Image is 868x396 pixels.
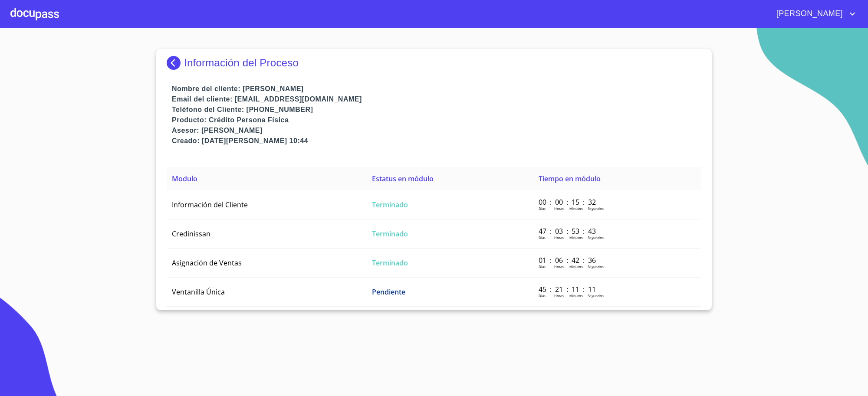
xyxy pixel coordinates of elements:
p: Dias [539,293,546,298]
button: account of current user [770,7,858,21]
p: Asesor: [PERSON_NAME] [172,125,701,136]
span: Asignación de Ventas [172,258,242,268]
p: Horas [554,293,564,298]
p: Segundos [588,206,604,211]
span: Tiempo en módulo [539,174,601,183]
p: Información del Proceso [184,57,299,69]
span: Terminado [372,258,408,268]
p: Horas [554,235,564,240]
span: Estatus en módulo [372,174,434,183]
p: Producto: Crédito Persona Física [172,115,701,125]
span: Modulo [172,174,197,183]
span: Terminado [372,229,408,239]
p: Segundos [588,235,604,240]
p: Segundos [588,293,604,298]
p: Dias [539,206,546,211]
p: Creado: [DATE][PERSON_NAME] 10:44 [172,136,701,146]
p: Minutos [569,293,583,298]
p: 01 : 06 : 42 : 36 [539,255,597,265]
p: Teléfono del Cliente: [PHONE_NUMBER] [172,105,701,115]
img: Docupass spot blue [167,56,184,70]
span: [PERSON_NAME] [770,7,847,21]
span: Información del Cliente [172,200,248,209]
p: Horas [554,264,564,269]
div: Información del Proceso [167,56,701,70]
p: Horas [554,206,564,211]
p: Minutos [569,264,583,269]
p: Dias [539,235,546,240]
p: Nombre del cliente: [PERSON_NAME] [172,84,701,94]
p: 47 : 03 : 53 : 43 [539,226,597,236]
p: Minutos [569,235,583,240]
span: Ventanilla Única [172,287,225,297]
p: 45 : 21 : 11 : 11 [539,285,597,294]
span: Pendiente [372,287,405,297]
p: Segundos [588,264,604,269]
p: Email del cliente: [EMAIL_ADDRESS][DOMAIN_NAME] [172,94,701,105]
span: Credinissan [172,229,210,239]
span: Terminado [372,200,408,209]
p: Dias [539,264,546,269]
p: 00 : 00 : 15 : 32 [539,197,597,207]
p: Minutos [569,206,583,211]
